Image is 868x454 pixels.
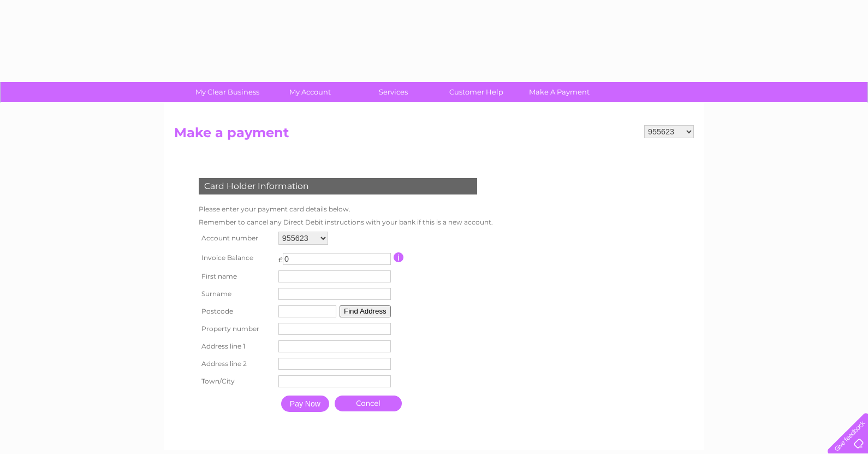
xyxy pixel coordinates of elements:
a: Make A Payment [514,82,604,102]
th: Town/City [196,373,276,390]
a: Customer Help [431,82,521,102]
th: Surname [196,285,276,303]
a: My Account [265,82,355,102]
a: Services [348,82,438,102]
a: My Clear Business [182,82,272,102]
th: Property number [196,320,276,338]
div: Card Holder Information [199,178,477,194]
td: Please enter your payment card details below. [196,203,496,216]
th: Invoice Balance [196,247,276,268]
th: Account number [196,229,276,247]
td: £ [278,250,283,264]
td: Remember to cancel any Direct Debit instructions with your bank if this is a new account. [196,216,496,229]
th: First name [196,268,276,285]
a: Cancel [335,396,402,411]
th: Postcode [196,303,276,320]
th: Address line 2 [196,355,276,373]
th: Address line 1 [196,338,276,355]
button: Find Address [340,305,391,317]
h2: Make a payment [174,125,694,146]
input: Pay Now [281,396,329,412]
input: Information [394,252,404,262]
